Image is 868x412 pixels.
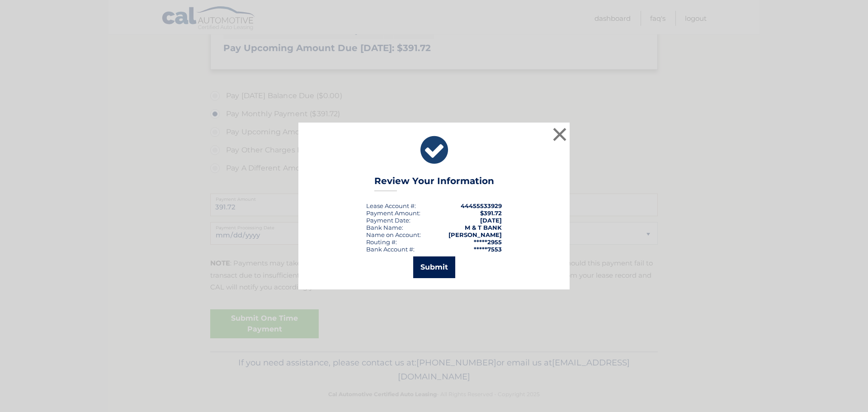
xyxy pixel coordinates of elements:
[366,217,410,224] div: :
[366,202,416,209] div: Lease Account #:
[366,246,415,253] div: Bank Account #:
[480,217,502,224] span: [DATE]
[448,231,502,238] strong: [PERSON_NAME]
[465,224,502,231] strong: M & T BANK
[413,256,455,278] button: Submit
[366,209,420,217] div: Payment Amount:
[551,125,569,143] button: ×
[461,202,502,209] strong: 44455533929
[366,231,421,238] div: Name on Account:
[366,217,409,224] span: Payment Date
[366,238,397,246] div: Routing #:
[480,209,502,217] span: $391.72
[374,175,494,191] h3: Review Your Information
[366,224,403,231] div: Bank Name:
